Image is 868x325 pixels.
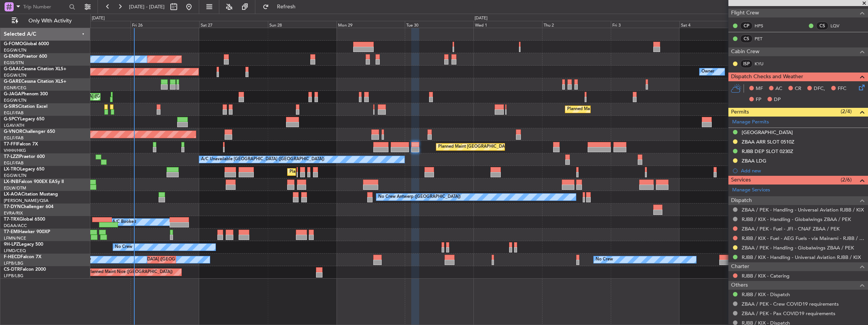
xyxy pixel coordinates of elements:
span: G-JAGA [4,92,21,96]
button: Only With Activity [8,15,82,27]
a: RJBB / KIX - Handling - Universal Aviation RJBB / KIX [742,254,861,260]
a: EGNR/CEG [4,85,27,91]
a: ZBAA / PEK - Fuel - JFI - CNAF ZBAA / PEK [742,226,840,232]
span: G-SPCY [4,117,20,121]
div: Thu 25 [62,21,131,28]
span: Only With Activity [20,18,80,24]
div: Thu 2 [542,21,611,28]
span: Dispatch [731,196,752,205]
a: RJBB / KIX - Handling - Globalwings ZBAA / PEK [742,216,851,222]
input: Trip Number [23,1,67,13]
span: G-SIRS [4,104,18,109]
a: T7-LZZIPraetor 600 [4,155,45,159]
span: T7-EMI [4,230,19,234]
span: FFC [838,85,846,93]
span: Dispatch Checks and Weather [731,73,803,81]
a: EGGW/LTN [4,173,27,178]
a: EGSS/STN [4,60,24,66]
span: LX-TRO [4,167,20,172]
div: Owner [701,66,714,77]
a: HPS [755,22,772,29]
span: Flight Crew [731,9,759,17]
div: No Crew [115,241,132,253]
div: Fri 3 [611,21,679,28]
div: A/C Unavailable [GEOGRAPHIC_DATA] ([GEOGRAPHIC_DATA]) [201,154,324,165]
div: Sun 28 [268,21,337,28]
a: LX-AOACitation Mustang [4,192,58,197]
span: CR [795,85,801,93]
a: VHHH/HKG [4,148,26,153]
a: KYU [755,60,772,67]
span: Charter [731,262,749,271]
div: [DATE] [475,15,487,22]
span: G-ENRG [4,54,22,59]
a: LFMD/CEQ [4,248,26,254]
a: ZBAA / PEK - Handling - Globalwings ZBAA / PEK [742,245,854,251]
div: Sat 27 [199,21,268,28]
span: [DATE] - [DATE] [129,3,165,10]
a: G-GARECessna Citation XLS+ [4,79,66,84]
a: EVRA/RIX [4,210,23,216]
div: CS [740,35,753,43]
a: EDLW/DTM [4,185,26,191]
a: LFMN/NCE [4,235,26,241]
a: EGLF/FAB [4,160,24,166]
span: LX-AOA [4,192,21,197]
a: ZBAA / PEK - Crew COVID19 requirements [742,301,839,307]
button: Refresh [259,1,305,13]
a: PET [755,35,772,42]
div: Mon 29 [337,21,405,28]
div: Fri 26 [131,21,199,28]
a: Manage Services [732,186,770,194]
a: LX-INBFalcon 900EX EASy II [4,180,64,184]
div: Add new [741,167,864,174]
a: DGAA/ACC [4,223,27,229]
div: A/C Booked [112,216,136,228]
a: Manage Permits [732,118,769,126]
a: G-ENRGPraetor 600 [4,54,47,59]
a: LGAV/ATH [4,123,24,128]
a: G-FOMOGlobal 6000 [4,42,49,46]
div: Sat 4 [679,21,748,28]
span: 9H-LPZ [4,242,19,247]
span: FP [756,96,761,104]
span: DP [774,96,781,104]
span: LX-INB [4,180,19,184]
span: AC [775,85,782,93]
a: T7-TRXGlobal 6500 [4,217,45,222]
a: RJBB / KIX - Fuel - AEG Fuels - via Mainami - RJBB / KIX [742,235,864,241]
span: MF [756,85,763,93]
a: LX-TROLegacy 650 [4,167,44,172]
span: Permits [731,108,749,117]
div: CS [816,22,829,30]
span: Services [731,176,751,185]
div: Planned Maint [GEOGRAPHIC_DATA] ([GEOGRAPHIC_DATA]) [289,166,409,178]
span: T7-TRX [4,217,19,222]
div: ZBAA ARR SLOT 0510Z [742,139,794,145]
a: T7-EMIHawker 900XP [4,230,50,234]
a: EGLF/FAB [4,135,24,141]
a: G-GAALCessna Citation XLS+ [4,67,66,71]
span: (2/4) [841,107,852,115]
a: LFPB/LBG [4,260,24,266]
div: [DATE] [92,15,105,22]
span: (2/6) [841,176,852,184]
div: Wed 1 [473,21,542,28]
span: T7-FFI [4,142,17,147]
a: RJBB / KIX - Catering [742,273,789,279]
a: EGGW/LTN [4,73,27,78]
div: CP [740,22,753,30]
a: G-SIRSCitation Excel [4,104,47,109]
span: G-GARE [4,79,21,84]
div: RJBB DEP SLOT 0230Z [742,148,793,155]
span: G-VNOR [4,129,22,134]
span: Others [731,281,748,290]
span: F-HECD [4,255,20,259]
a: T7-FFIFalcon 7X [4,142,38,147]
div: Tue 30 [405,21,473,28]
a: CS-DTRFalcon 2000 [4,267,46,272]
span: CS-DTR [4,267,20,272]
div: Planned Maint [GEOGRAPHIC_DATA] ([GEOGRAPHIC_DATA]) [567,104,687,115]
a: [PERSON_NAME]/QSA [4,198,49,204]
div: No Crew Antwerp ([GEOGRAPHIC_DATA]) [378,191,461,203]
